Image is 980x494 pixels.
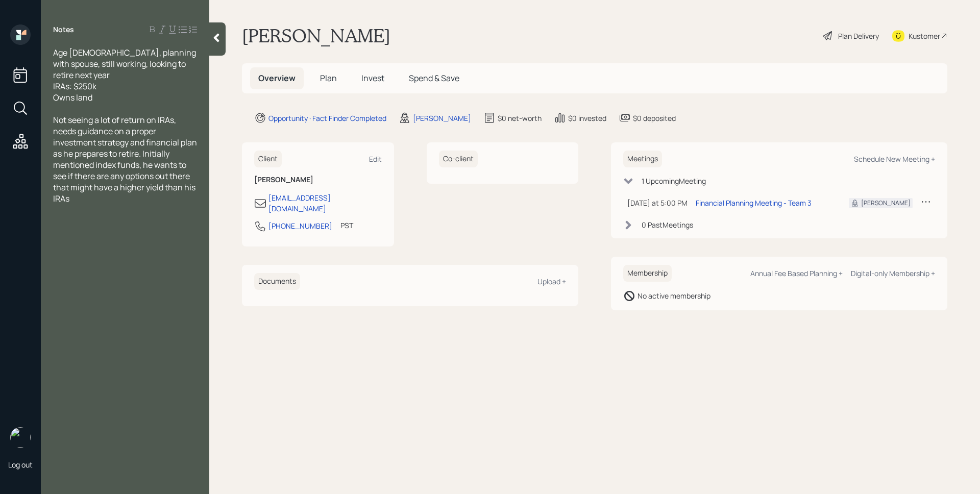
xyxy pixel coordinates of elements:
[361,72,384,84] span: Invest
[696,197,812,208] div: Financial Planning Meeting - Team 3
[642,176,706,186] div: 1 Upcoming Meeting
[627,197,688,208] div: [DATE] at 5:00 PM
[8,460,33,470] div: Log out
[633,113,676,123] div: $0 deposited
[623,151,662,167] h6: Meetings
[10,427,31,448] img: james-distasi-headshot.png
[638,290,710,301] div: No active membership
[413,113,471,123] div: [PERSON_NAME]
[409,72,459,84] span: Spend & Save
[642,219,693,230] div: 0 Past Meeting s
[498,113,542,123] div: $0 net-worth
[369,154,382,164] div: Edit
[340,220,353,231] div: PST
[851,268,935,278] div: Digital-only Membership +
[909,31,940,41] div: Kustomer
[268,220,332,231] div: [PHONE_NUMBER]
[254,273,300,290] h6: Documents
[242,24,390,47] h1: [PERSON_NAME]
[53,114,199,204] span: Not seeing a lot of return on IRAs, needs guidance on a proper investment strategy and financial ...
[268,192,382,214] div: [EMAIL_ADDRESS][DOMAIN_NAME]
[254,176,382,184] h6: [PERSON_NAME]
[838,31,879,41] div: Plan Delivery
[268,113,386,123] div: Opportunity · Fact Finder Completed
[750,268,843,278] div: Annual Fee Based Planning +
[854,154,935,164] div: Schedule New Meeting +
[254,151,282,167] h6: Client
[861,199,911,208] div: [PERSON_NAME]
[537,277,566,286] div: Upload +
[320,72,337,84] span: Plan
[53,24,74,35] label: Notes
[623,265,672,282] h6: Membership
[439,151,478,167] h6: Co-client
[568,113,606,123] div: $0 invested
[258,72,296,84] span: Overview
[53,47,198,103] span: Age [DEMOGRAPHIC_DATA], planning with spouse, still working, looking to retire next year IRAs: $2...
